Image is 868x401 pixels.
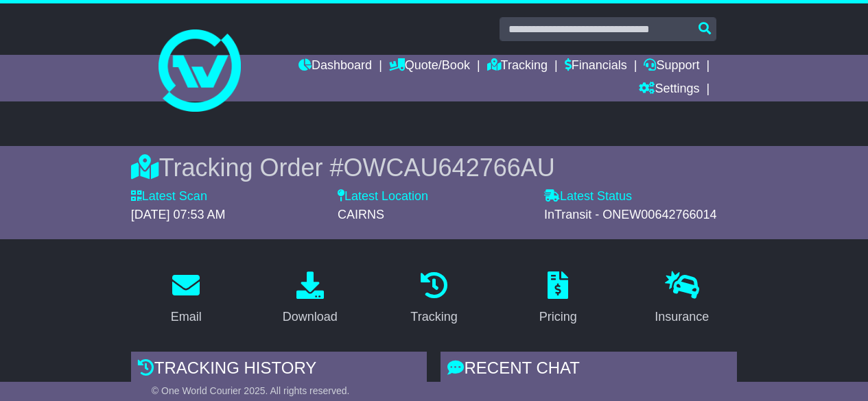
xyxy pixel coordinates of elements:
a: Quote/Book [389,55,470,78]
a: Pricing [530,267,586,331]
span: InTransit - ONEW00642766014 [544,208,716,221]
label: Latest Scan [131,189,207,204]
a: Financials [565,55,627,78]
a: Dashboard [298,55,372,78]
a: Settings [639,78,699,101]
label: Latest Location [338,189,428,204]
label: Latest Status [544,189,632,204]
div: Download [283,308,338,326]
span: © One World Courier 2025. All rights reserved. [152,385,350,396]
div: Insurance [655,308,709,326]
div: Pricing [539,308,577,326]
span: [DATE] 07:53 AM [131,208,226,221]
div: Email [171,308,202,326]
span: OWCAU642766AU [344,154,555,182]
a: Insurance [646,267,718,331]
a: Tracking [487,55,548,78]
div: Tracking Order # [131,153,737,182]
div: Tracking history [131,352,427,389]
div: Tracking [410,308,457,326]
a: Support [644,55,699,78]
span: CAIRNS [338,208,384,221]
a: Download [274,267,347,331]
a: Email [162,267,211,331]
a: Tracking [401,267,466,331]
div: RECENT CHAT [441,352,737,389]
